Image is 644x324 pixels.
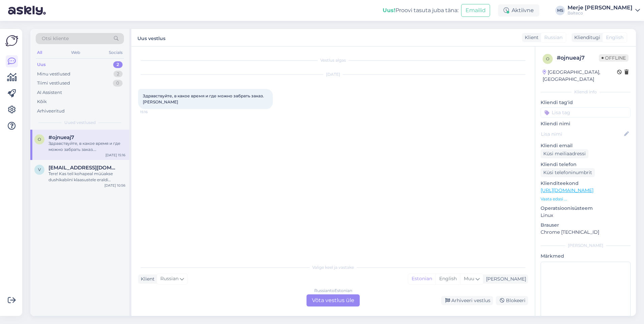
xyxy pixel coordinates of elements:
[568,10,633,16] div: Balteco
[541,187,593,193] a: [URL][DOMAIN_NAME]
[541,149,588,158] div: Küsi meiliaadressi
[383,7,395,13] b: Uus!
[36,48,43,57] div: All
[541,142,631,149] p: Kliendi email
[568,5,640,16] a: Merje [PERSON_NAME]Balteco
[541,130,623,138] input: Lisa nimi
[64,120,96,126] span: Uued vestlused
[555,6,565,15] div: MS
[37,71,70,77] div: Minu vestlused
[498,4,539,17] div: Aktiivne
[541,161,631,168] p: Kliendi telefon
[113,61,123,68] div: 2
[37,80,70,87] div: Tiimi vestlused
[307,294,360,306] div: Võta vestlus üle
[541,99,631,106] p: Kliendi tag'id
[541,242,631,249] div: [PERSON_NAME]
[113,80,123,87] div: 0
[606,34,623,41] span: English
[522,34,539,41] div: Klient
[137,33,165,42] label: Uus vestlus
[138,57,528,63] div: Vestlus algas
[572,34,600,41] div: Klienditugi
[49,165,119,171] span: vlad13678@gmail.com
[541,205,631,212] p: Operatsioonisüsteem
[541,222,631,229] p: Brauser
[464,276,474,282] span: Muu
[546,56,549,61] span: o
[37,98,47,105] div: Kõik
[104,183,125,188] div: [DATE] 10:56
[541,229,631,236] p: Chrome [TECHNICAL_ID]
[38,137,41,142] span: o
[37,89,62,96] div: AI Assistent
[107,48,124,57] div: Socials
[541,168,595,177] div: Küsi telefoninumbrit
[138,276,155,283] div: Klient
[541,212,631,219] p: Linux
[541,89,631,95] div: Kliendi info
[138,71,528,77] div: [DATE]
[541,196,631,202] p: Vaata edasi ...
[461,4,490,17] button: Emailid
[70,48,82,57] div: Web
[541,120,631,127] p: Kliendi nimi
[441,296,493,305] div: Arhiveeri vestlus
[541,180,631,187] p: Klienditeekond
[541,253,631,260] p: Märkmed
[383,6,458,14] div: Proovi tasuta juba täna:
[49,140,125,153] div: Здравствуйте, в какое время и где можно забрать заказ. [PERSON_NAME]
[543,69,617,83] div: [GEOGRAPHIC_DATA], [GEOGRAPHIC_DATA]
[160,275,179,283] span: Russian
[140,109,165,115] span: 15:16
[544,34,562,41] span: Russian
[49,171,125,183] div: Tere! Kas teil kohapeal müüakse dushikabiini klaasustele eraldi uksenupe või käepidemeid?
[138,264,528,270] div: Valige keel ja vastake
[143,93,265,104] span: Здравствуйте, в какое время и где можно забрать заказ. [PERSON_NAME]
[436,274,460,284] div: English
[408,274,436,284] div: Estonian
[568,5,633,10] div: Merje [PERSON_NAME]
[42,35,69,42] span: Otsi kliente
[557,54,599,62] div: # ojnueaj7
[599,54,629,62] span: Offline
[314,288,352,294] div: Russian to Estonian
[541,107,631,118] input: Lisa tag
[38,167,41,172] span: v
[37,108,65,115] div: Arhiveeritud
[483,276,526,283] div: [PERSON_NAME]
[105,153,125,158] div: [DATE] 15:16
[114,71,123,77] div: 2
[37,61,46,68] div: Uus
[5,34,18,47] img: Askly Logo
[49,134,74,140] span: #ojnueaj7
[496,296,528,305] div: Blokeeri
